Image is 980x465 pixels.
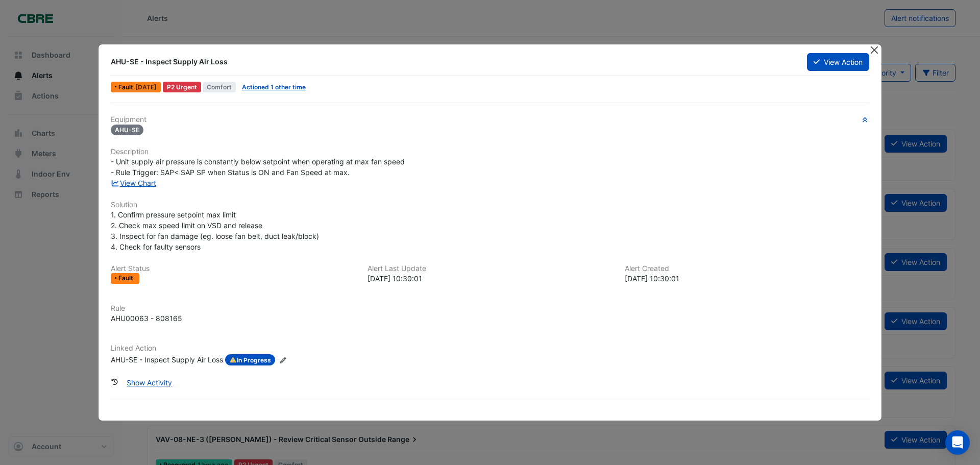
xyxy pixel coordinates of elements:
[242,83,306,91] a: Actioned 1 other time
[111,210,319,251] span: 1. Confirm pressure setpoint max limit 2. Check max speed limit on VSD and release 3. Inspect for...
[367,273,612,284] div: [DATE] 10:30:01
[111,179,156,187] a: View Chart
[135,83,157,91] span: Thu 14-Aug-2025 10:30 AEST
[163,82,201,92] div: P2 Urgent
[225,354,275,365] span: In Progress
[203,82,236,92] span: Comfort
[111,57,795,67] div: AHU-SE - Inspect Supply Air Loss
[118,84,135,90] span: Fault
[111,344,869,353] h6: Linked Action
[118,275,135,281] span: Fault
[111,354,223,365] div: AHU-SE - Inspect Supply Air Loss
[279,356,287,364] fa-icon: Edit Linked Action
[111,304,869,313] h6: Rule
[111,201,869,209] h6: Solution
[869,44,879,55] button: Close
[945,430,970,455] div: Open Intercom Messenger
[111,264,355,273] h6: Alert Status
[367,264,612,273] h6: Alert Last Update
[111,157,405,177] span: - Unit supply air pressure is constantly below setpoint when operating at max fan speed - Rule Tr...
[111,313,182,324] div: AHU00063 - 808165
[625,264,869,273] h6: Alert Created
[625,273,869,284] div: [DATE] 10:30:01
[111,125,143,135] span: AHU-SE
[807,53,869,71] button: View Action
[111,115,869,124] h6: Equipment
[111,148,869,156] h6: Description
[120,374,179,391] button: Show Activity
